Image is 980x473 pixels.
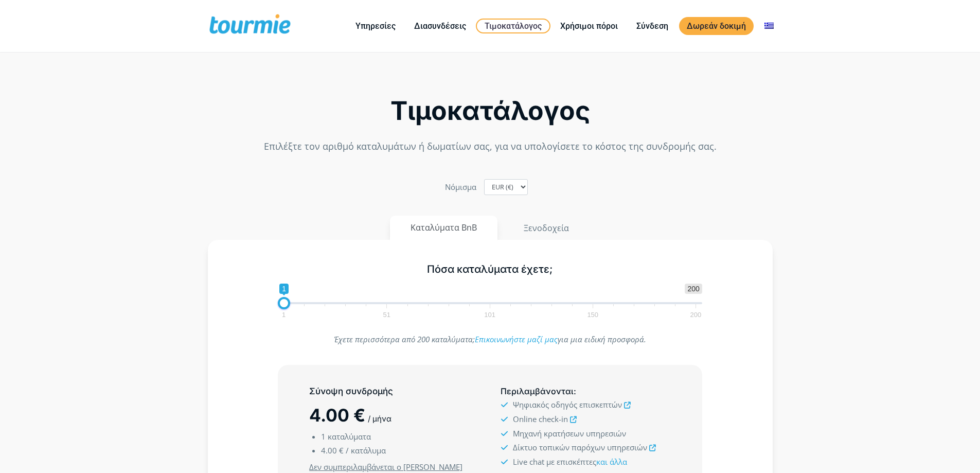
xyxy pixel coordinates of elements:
a: Σύνδεση [629,20,676,32]
button: Ξενοδοχεία [503,216,590,240]
span: 150 [585,312,600,317]
span: 101 [483,312,497,317]
span: / κατάλυμα [346,445,386,456]
span: 1 [321,431,326,442]
a: Επικοινωνήστε μαζί μας [475,334,558,344]
span: Ψηφιακός οδηγός επισκεπτών [513,399,622,410]
h5: Πόσα καταλύματα έχετε; [278,263,702,276]
span: καταλύματα [328,431,371,442]
a: Διασυνδέσεις [406,20,474,32]
span: 200 [689,312,703,317]
span: Περιλαμβάνονται [501,386,574,396]
p: Έχετε περισσότερα από 200 καταλύματα; για μια ειδική προσφορά. [278,332,702,346]
button: Καταλύματα BnB [390,216,497,240]
span: 1 [280,312,287,317]
a: και άλλα [596,457,627,467]
a: Υπηρεσίες [348,20,403,32]
span: Live chat με επισκέπτες [513,457,627,467]
a: Δωρεάν δοκιμή [679,17,754,35]
p: Επιλέξτε τον αριθμό καταλυμάτων ή δωματίων σας, για να υπολογίσετε το κόστος της συνδρομής σας. [208,139,773,153]
label: Nόμισμα [445,180,476,194]
span: Μηχανή κρατήσεων υπηρεσιών [513,428,626,439]
u: Δεν συμπεριλαμβάνεται ο [PERSON_NAME] [309,462,462,472]
span: 51 [382,312,392,317]
a: Τιμοκατάλογος [476,19,550,33]
span: 1 [279,284,289,294]
span: / μήνα [368,414,391,424]
h2: Τιμοκατάλογος [208,99,773,123]
span: 4.00 € [309,405,365,426]
span: Online check-in [513,414,568,424]
span: 4.00 € [321,445,344,456]
h5: : [501,385,670,398]
span: Δίκτυο τοπικών παρόχων υπηρεσιών [513,442,647,452]
h5: Σύνοψη συνδρομής [309,385,479,398]
a: Χρήσιμοι πόροι [553,20,626,32]
span: 200 [685,284,702,294]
